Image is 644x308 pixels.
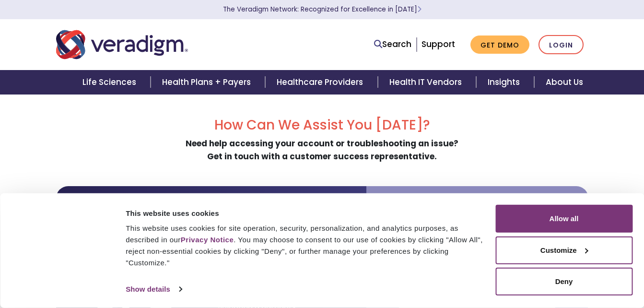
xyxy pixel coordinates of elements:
div: This website uses cookies for site operation, security, personalization, and analytics purposes, ... [126,223,484,269]
h2: How Can We Assist You [DATE]? [56,117,588,133]
button: Allow all [495,205,632,233]
a: The Veradigm Network: Recognized for Excellence in [DATE]Learn More [223,5,422,14]
a: Show details [126,282,181,296]
a: Life Sciences [71,70,151,95]
div: This website uses cookies [126,207,484,219]
span: Learn More [417,5,422,14]
a: Privacy Notice [181,236,234,244]
a: Insights [476,70,534,95]
a: About Us [534,70,595,95]
a: Health Plans + Payers [151,70,265,95]
a: Health IT Vendors [378,70,476,95]
a: Search [374,38,411,51]
a: Support [422,38,455,50]
strong: Need help accessing your account or troubleshooting an issue? Get in touch with a customer succes... [186,138,458,162]
a: Get Demo [470,36,529,54]
img: Veradigm logo [56,29,188,60]
button: Deny [495,268,632,296]
a: Healthcare Providers [265,70,377,95]
a: Login [539,35,584,55]
button: Customize [495,236,632,264]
